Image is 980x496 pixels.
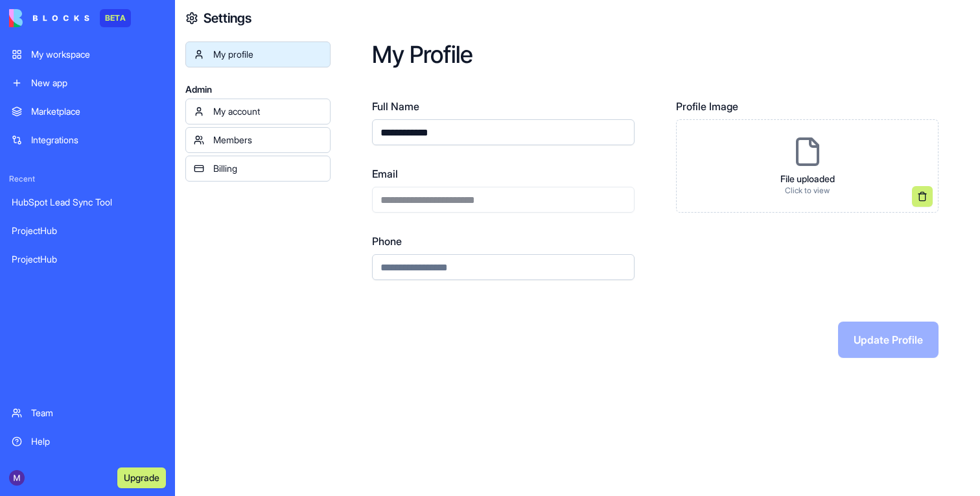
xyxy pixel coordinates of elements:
[9,9,89,27] img: logo
[9,470,25,486] img: ACg8ocJtOslkEheqcbxbRNY-DBVyiSoWR6j0po04Vm4_vNZB470J1w=s96-c
[117,467,166,488] button: Upgrade
[372,99,635,114] label: Full Name
[9,9,131,27] a: BETA
[117,471,166,484] a: Upgrade
[780,172,835,185] p: File uploaded
[100,9,131,27] div: BETA
[185,156,331,182] a: Billing
[185,127,331,153] a: Members
[4,127,171,153] a: Integrations
[372,41,939,67] h2: My Profile
[4,174,171,184] span: Recent
[4,70,171,96] a: New app
[372,166,635,182] label: Email
[676,99,939,114] label: Profile Image
[4,429,171,455] a: Help
[372,233,635,249] label: Phone
[4,41,171,67] a: My workspace
[12,224,163,237] div: ProjectHub
[31,435,163,448] div: Help
[31,105,163,118] div: Marketplace
[213,48,322,61] div: My profile
[185,99,331,124] a: My account
[12,253,163,266] div: ProjectHub
[31,77,163,89] div: New app
[213,105,322,118] div: My account
[12,196,163,209] div: HubSpot Lead Sync Tool
[185,41,331,67] a: My profile
[780,185,835,196] p: Click to view
[31,48,163,61] div: My workspace
[4,400,171,426] a: Team
[4,189,171,215] a: HubSpot Lead Sync Tool
[4,218,171,244] a: ProjectHub
[31,407,163,419] div: Team
[185,83,331,96] span: Admin
[213,134,322,147] div: Members
[31,134,163,147] div: Integrations
[676,119,939,213] div: File uploadedClick to view
[4,99,171,124] a: Marketplace
[4,246,171,272] a: ProjectHub
[204,9,251,27] h4: Settings
[213,162,322,175] div: Billing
